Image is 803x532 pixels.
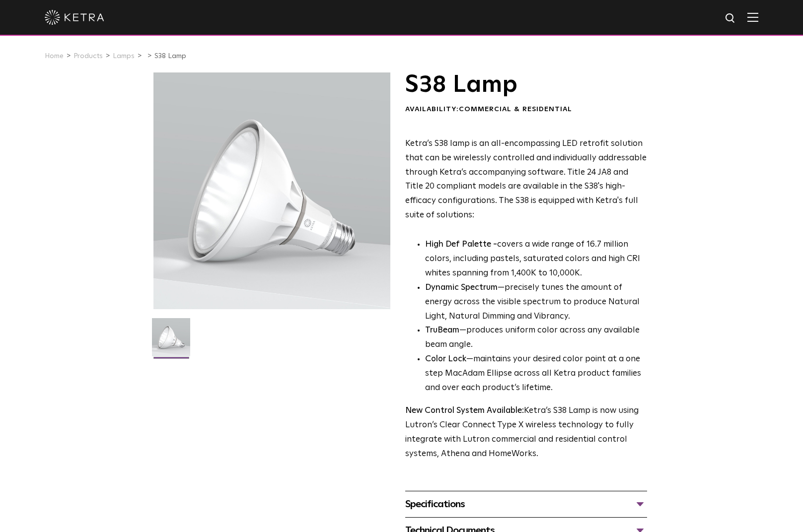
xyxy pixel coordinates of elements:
[425,281,647,324] li: —precisely tunes the amount of energy across the visible spectrum to produce Natural Light, Natur...
[73,53,103,60] a: Products
[405,72,647,97] h1: S38 Lamp
[425,326,459,334] strong: TruBeam
[154,53,186,60] a: S38 Lamp
[405,137,647,223] p: Ketra’s S38 lamp is an all-encompassing LED retrofit solution that can be wirelessly controlled a...
[405,404,647,462] p: Ketra’s S38 Lamp is now using Lutron’s Clear Connect Type X wireless technology to fully integrat...
[405,105,647,115] div: Availability:
[405,406,524,415] strong: New Control System Available:
[425,240,497,249] strong: High Def Palette -
[725,12,737,25] img: search icon
[425,355,466,363] strong: Color Lock
[113,53,135,60] a: Lamps
[45,53,64,60] a: Home
[459,106,572,113] span: Commercial & Residential
[152,318,190,364] img: S38-Lamp-Edison-2021-Web-Square
[405,496,647,512] div: Specifications
[425,352,647,396] li: —maintains your desired color point at a one step MacAdam Ellipse across all Ketra product famili...
[425,324,647,352] li: —produces uniform color across any available beam angle.
[45,10,104,25] img: ketra-logo-2019-white
[425,283,498,292] strong: Dynamic Spectrum
[425,238,647,281] p: covers a wide range of 16.7 million colors, including pastels, saturated colors and high CRI whit...
[747,12,758,22] img: Hamburger%20Nav.svg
